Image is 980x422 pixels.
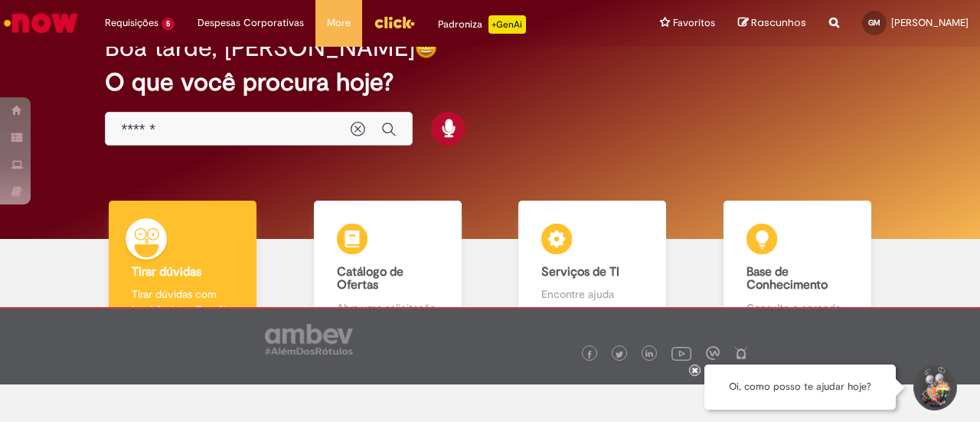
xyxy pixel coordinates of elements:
span: Requisições [105,15,158,31]
span: More [327,15,351,31]
img: logo_footer_youtube.png [671,343,691,363]
span: 5 [162,18,175,31]
h2: O que você procura hoje? [105,69,874,96]
h2: Boa tarde, [PERSON_NAME] [105,34,415,61]
p: Tirar dúvidas com Lupi Assist e Gen Ai [132,286,234,317]
img: logo_footer_facebook.png [586,351,593,358]
b: Serviços de TI [541,264,619,280]
img: happy-face.png [415,37,437,59]
b: Catálogo de Ofertas [337,264,403,293]
a: Base de Conhecimento Consulte e aprenda [695,201,900,333]
img: logo_footer_naosei.png [734,346,748,360]
p: Consulte e aprenda [746,300,848,316]
div: Oi, como posso te ajudar hoje? [704,365,896,410]
img: logo_footer_workplace.png [706,346,720,360]
img: logo_footer_linkedin.png [645,350,653,359]
b: Base de Conhecimento [746,264,828,293]
img: ServiceNow [2,8,80,38]
a: Rascunhos [738,16,806,31]
b: Tirar dúvidas [132,264,201,280]
a: Tirar dúvidas Tirar dúvidas com Lupi Assist e Gen Ai [80,201,286,333]
span: [PERSON_NAME] [891,16,969,29]
span: GM [868,18,880,28]
img: logo_footer_ambev_rotulo_gray.png [265,324,353,355]
span: Despesas Corporativas [198,15,304,31]
button: Iniciar Conversa de Suporte [911,365,957,411]
p: Abra uma solicitação [337,300,439,316]
img: logo_footer_twitter.png [616,351,623,358]
span: Rascunhos [751,15,806,30]
p: +GenAi [488,15,526,34]
img: click_logo_yellow_360x200.png [374,11,415,34]
a: Serviços de TI Encontre ajuda [490,201,695,333]
p: Encontre ajuda [541,286,643,302]
a: Catálogo de Ofertas Abra uma solicitação [286,201,491,333]
div: Padroniza [438,15,526,34]
span: Favoritos [673,15,715,31]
